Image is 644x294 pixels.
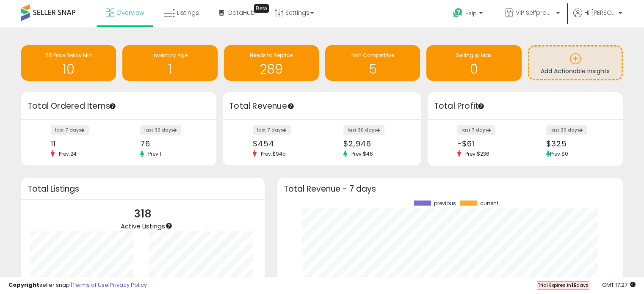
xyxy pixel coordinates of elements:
[461,150,494,157] span: Prev: $236
[434,100,616,112] h3: Total Profit
[177,8,199,17] span: Listings
[55,150,81,157] span: Prev: 24
[465,10,477,17] span: Help
[21,45,116,81] a: BB Price Below Min 10
[584,8,616,17] span: Hi [PERSON_NAME]
[571,282,576,289] b: 15
[287,102,295,110] div: Tooltip anchor
[228,62,315,76] h1: 289
[434,201,456,206] span: previous
[51,125,89,135] label: last 7 days
[140,125,181,135] label: last 30 days
[144,150,166,157] span: Prev: 1
[253,125,291,135] label: last 7 days
[541,67,610,75] span: Add Actionable Insights
[110,281,147,289] a: Privacy Policy
[121,206,165,222] p: 318
[457,125,495,135] label: last 7 days
[516,8,554,17] span: VIP Selfpromo
[8,281,39,289] strong: Copyright
[122,45,217,81] a: Inventory Age 1
[224,45,319,81] a: Needs to Reprice 289
[116,8,144,17] span: Overview
[431,62,517,76] h1: 0
[25,62,112,76] h1: 10
[253,139,316,148] div: $454
[343,139,406,148] div: $2,946
[165,222,173,230] div: Tooltip anchor
[229,100,415,112] h3: Total Revenue
[538,282,589,289] span: Trial Expires in days
[329,62,416,76] h1: 5
[602,281,636,289] span: 2025-09-12 17:27 GMT
[121,222,165,231] span: Active Listings
[45,52,92,59] span: BB Price Below Min
[546,125,587,135] label: last 30 days
[477,102,485,110] div: Tooltip anchor
[546,139,608,148] div: $325
[51,139,112,148] div: 11
[257,150,290,157] span: Prev: $945
[228,8,255,17] span: DataHub
[550,150,568,157] span: Prev: $0
[109,102,116,110] div: Tooltip anchor
[529,47,622,79] a: Add Actionable Insights
[347,150,377,157] span: Prev: $46
[284,186,616,192] h3: Total Revenue - 7 days
[254,4,269,13] div: Tooltip anchor
[8,281,147,289] div: seller snap | |
[343,125,384,135] label: last 30 days
[573,8,622,27] a: Hi [PERSON_NAME]
[456,52,492,59] span: Selling @ Max
[426,45,521,81] a: Selling @ Max 0
[152,52,188,59] span: Inventory Age
[72,281,108,289] a: Terms of Use
[325,45,420,81] a: Non Competitive 5
[446,1,491,27] a: Help
[28,100,210,112] h3: Total Ordered Items
[250,52,293,59] span: Needs to Reprice
[453,8,463,18] i: Get Help
[457,139,519,148] div: -$61
[351,52,394,59] span: Non Competitive
[140,139,202,148] div: 76
[480,201,498,206] span: current
[127,62,213,76] h1: 1
[28,186,258,192] h3: Total Listings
